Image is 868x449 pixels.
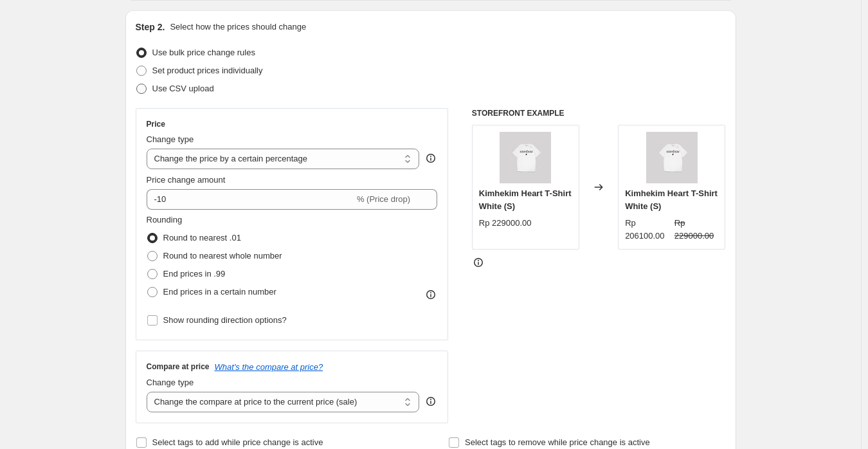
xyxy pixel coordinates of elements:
[163,233,241,243] span: Round to nearest .01
[625,217,669,243] div: Rp 206100.00
[163,251,282,261] span: Round to nearest whole number
[163,287,276,297] span: End prices in a certain number
[163,315,287,325] span: Show rounding direction options?
[170,21,306,33] p: Select how the prices should change
[424,152,437,165] div: help
[152,437,323,447] span: Select tags to add while price change is active
[147,215,183,225] span: Rounding
[625,188,718,211] span: Kimhekim Heart T-Shirt White (S)
[465,437,650,447] span: Select tags to remove while price change is active
[472,108,726,118] h6: STOREFRONT EXAMPLE
[163,269,226,279] span: End prices in .99
[147,175,226,185] span: Price change amount
[646,132,698,183] img: sg-11134201-22100-cutal14vh2iv15_80x.jpg
[500,132,551,183] img: sg-11134201-22100-cutal14vh2iv15_80x.jpg
[147,134,194,144] span: Change type
[674,217,719,243] strike: Rp 229000.00
[152,66,263,75] span: Set product prices individually
[136,21,165,33] h2: Step 2.
[152,48,255,57] span: Use bulk price change rules
[357,194,410,204] span: % (Price drop)
[147,189,354,210] input: -15
[147,119,165,129] h3: Price
[479,188,572,211] span: Kimhekim Heart T-Shirt White (S)
[479,217,532,230] div: Rp 229000.00
[424,395,437,408] div: help
[147,378,194,387] span: Change type
[152,84,214,93] span: Use CSV upload
[147,362,210,372] h3: Compare at price
[215,362,323,372] button: What's the compare at price?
